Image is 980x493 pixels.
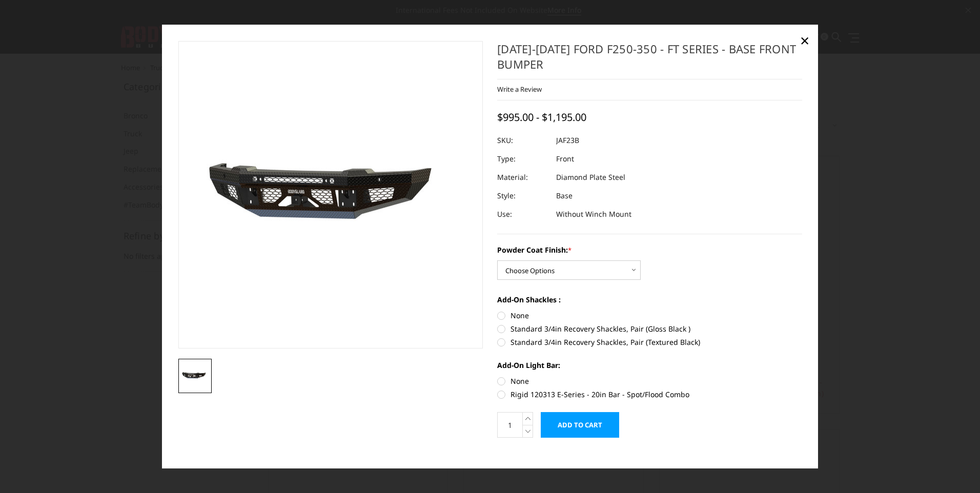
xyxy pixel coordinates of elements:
label: None [497,311,802,321]
dt: Type: [497,150,548,169]
dd: Base [556,187,573,206]
span: × [800,29,809,51]
dd: Front [556,150,574,169]
span: $995.00 - $1,195.00 [497,111,586,125]
input: Add to Cart [541,412,619,438]
label: Standard 3/4in Recovery Shackles, Pair (Gloss Black ) [497,323,802,334]
label: Add-On Light Bar: [497,360,802,371]
a: Write a Review [497,85,542,94]
dt: SKU: [497,132,548,150]
label: Standard 3/4in Recovery Shackles, Pair (Textured Black) [497,337,802,347]
h1: [DATE]-[DATE] Ford F250-350 - FT Series - Base Front Bumper [497,41,802,79]
dd: JAF23B [556,132,579,150]
dt: Use: [497,206,548,224]
dt: Style: [497,187,548,206]
dt: Material: [497,169,548,187]
dd: Diamond Plate Steel [556,169,625,187]
a: Close [797,32,813,49]
img: 2023-2025 Ford F250-350 - FT Series - Base Front Bumper [181,369,209,382]
dd: Without Winch Mount [556,206,631,224]
label: Rigid 120313 E-Series - 20in Bar - Spot/Flood Combo [497,389,802,400]
label: None [497,376,802,386]
label: Add-On Shackles : [497,295,802,305]
a: 2023-2025 Ford F250-350 - FT Series - Base Front Bumper [178,41,483,348]
label: Powder Coat Finish: [497,245,802,256]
